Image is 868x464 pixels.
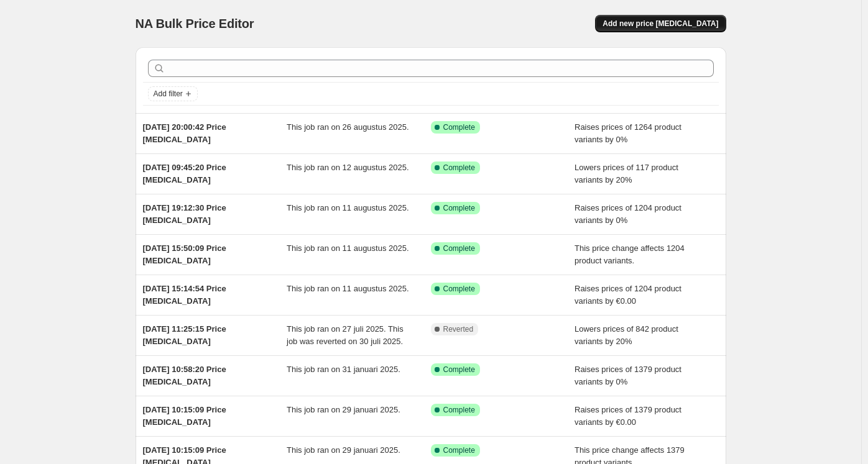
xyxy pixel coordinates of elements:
[443,243,475,253] span: Complete
[603,19,718,29] span: Add new price [MEDICAL_DATA]
[287,365,400,374] span: This job ran on 31 januari 2025.
[143,203,226,225] span: [DATE] 19:12:30 Price [MEDICAL_DATA]
[287,445,400,455] span: This job ran on 29 januari 2025.
[443,445,475,455] span: Complete
[575,405,681,427] span: Raises prices of 1379 product variants by €0.00
[148,86,198,101] button: Add filter
[443,163,475,173] span: Complete
[143,243,226,265] span: [DATE] 15:50:09 Price [MEDICAL_DATA]
[143,163,226,184] span: [DATE] 09:45:20 Price [MEDICAL_DATA]
[287,405,400,414] span: This job ran on 29 januari 2025.
[443,365,475,375] span: Complete
[154,89,183,99] span: Add filter
[136,17,254,30] span: NA Bulk Price Editor
[575,122,681,144] span: Raises prices of 1264 product variants by 0%
[443,284,475,294] span: Complete
[143,324,226,346] span: [DATE] 11:25:15 Price [MEDICAL_DATA]
[143,284,226,306] span: [DATE] 15:14:54 Price [MEDICAL_DATA]
[443,122,475,132] span: Complete
[143,365,226,386] span: [DATE] 10:58:20 Price [MEDICAL_DATA]
[575,324,678,346] span: Lowers prices of 842 product variants by 20%
[443,324,474,334] span: Reverted
[287,324,404,346] span: This job ran on 27 juli 2025. This job was reverted on 30 juli 2025.
[287,243,409,253] span: This job ran on 11 augustus 2025.
[575,284,681,306] span: Raises prices of 1204 product variants by €0.00
[143,405,226,427] span: [DATE] 10:15:09 Price [MEDICAL_DATA]
[143,122,226,144] span: [DATE] 20:00:42 Price [MEDICAL_DATA]
[287,203,409,212] span: This job ran on 11 augustus 2025.
[575,365,681,386] span: Raises prices of 1379 product variants by 0%
[575,203,681,225] span: Raises prices of 1204 product variants by 0%
[443,405,475,415] span: Complete
[287,163,409,172] span: This job ran on 12 augustus 2025.
[287,122,409,132] span: This job ran on 26 augustus 2025.
[575,243,685,265] span: This price change affects 1204 product variants.
[575,163,678,184] span: Lowers prices of 117 product variants by 20%
[443,203,475,213] span: Complete
[595,15,726,32] button: Add new price [MEDICAL_DATA]
[287,284,409,293] span: This job ran on 11 augustus 2025.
